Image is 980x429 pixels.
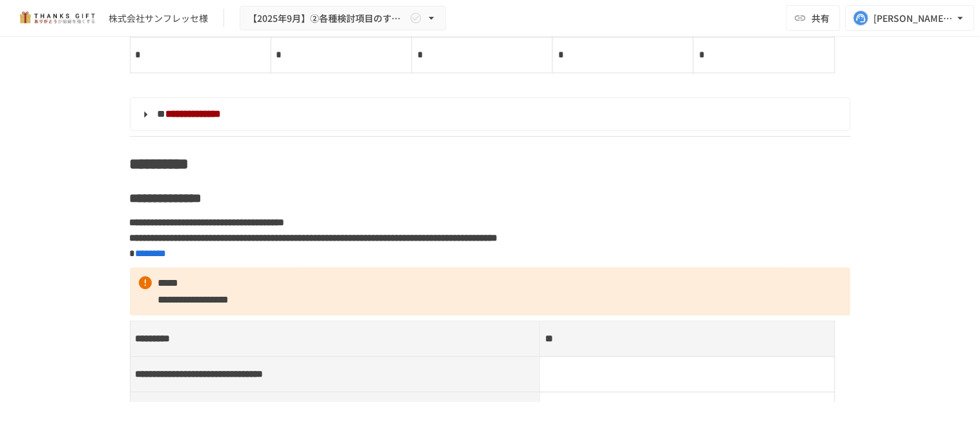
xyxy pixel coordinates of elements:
span: 共有 [812,11,830,25]
img: mMP1OxWUAhQbsRWCurg7vIHe5HqDpP7qZo7fRoNLXQh [16,8,98,28]
button: [PERSON_NAME][EMAIL_ADDRESS][DOMAIN_NAME] [846,5,975,31]
div: 株式会社サンフレッセ様 [109,12,208,25]
span: 【2025年9月】②各種検討項目のすり合わせ/ THANKS GIFTキックオフMTG [248,10,407,26]
button: 【2025年9月】②各種検討項目のすり合わせ/ THANKS GIFTキックオフMTG [240,6,446,31]
button: 共有 [786,5,840,31]
div: [PERSON_NAME][EMAIL_ADDRESS][DOMAIN_NAME] [874,10,954,26]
